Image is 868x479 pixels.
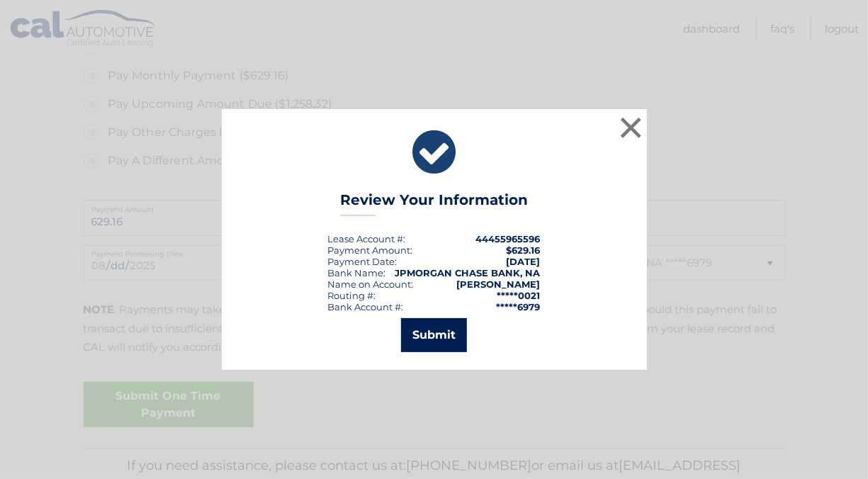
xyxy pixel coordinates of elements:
span: $629.16 [507,244,541,256]
h3: Review Your Information [340,191,528,216]
strong: JPMORGAN CHASE BANK, NA [395,267,541,278]
div: Lease Account #: [328,233,406,244]
span: Payment Date [328,256,395,267]
div: Routing #: [328,290,376,301]
div: Bank Name: [328,267,386,278]
button: Submit [401,318,467,352]
span: [DATE] [507,256,541,267]
strong: [PERSON_NAME] [457,278,541,290]
button: × [617,113,646,142]
div: : [328,256,398,267]
strong: 44455965596 [476,233,541,244]
div: Bank Account #: [328,301,404,312]
div: Payment Amount: [328,244,413,256]
div: Name on Account: [328,278,414,290]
